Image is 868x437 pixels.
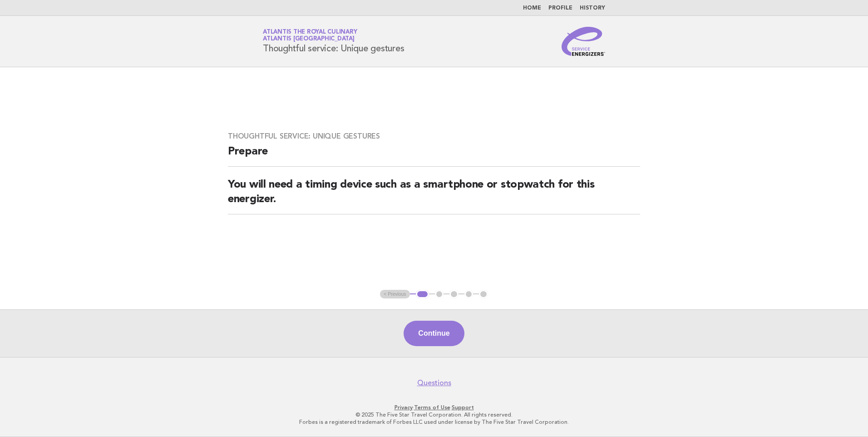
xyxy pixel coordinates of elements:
span: Atlantis [GEOGRAPHIC_DATA] [263,36,355,42]
h2: Prepare [228,144,640,167]
button: 1 [416,290,429,299]
p: · · [156,404,712,411]
h1: Thoughtful service: Unique gestures [263,30,404,53]
a: Profile [548,5,572,11]
a: Support [452,404,474,411]
a: History [580,5,605,11]
h3: Thoughtful service: Unique gestures [228,132,640,141]
a: Home [523,5,541,11]
a: Questions [417,378,451,387]
a: Privacy [395,404,413,411]
a: Atlantis the Royal CulinaryAtlantis [GEOGRAPHIC_DATA] [263,29,357,42]
p: Forbes is a registered trademark of Forbes LLC used under license by The Five Star Travel Corpora... [156,418,712,426]
h2: You will need a timing device such as a smartphone or stopwatch for this energizer. [228,178,640,214]
p: © 2025 The Five Star Travel Corporation. All rights reserved. [156,411,712,418]
button: Continue [404,321,464,346]
a: Terms of Use [414,404,450,411]
img: Service Energizers [562,27,605,56]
